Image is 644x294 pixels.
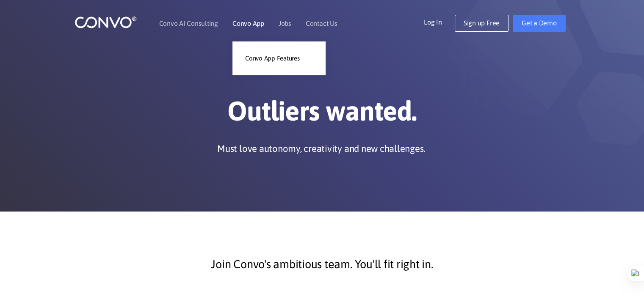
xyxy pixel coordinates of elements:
a: Contact Us [306,20,337,27]
a: Jobs [279,20,291,27]
a: Log In [424,15,455,28]
h1: Outliers wanted. [87,95,557,134]
a: Convo App Features [232,50,326,67]
a: Get a Demo [513,15,566,32]
a: Convo AI Consulting [159,20,218,27]
p: Must love autonomy, creativity and new challenges. [217,142,425,155]
p: Join Convo's ambitious team. You'll fit right in. [94,254,551,275]
a: Sign up Free [455,15,509,32]
a: Convo App [232,20,264,27]
img: logo_1.png [75,16,137,29]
